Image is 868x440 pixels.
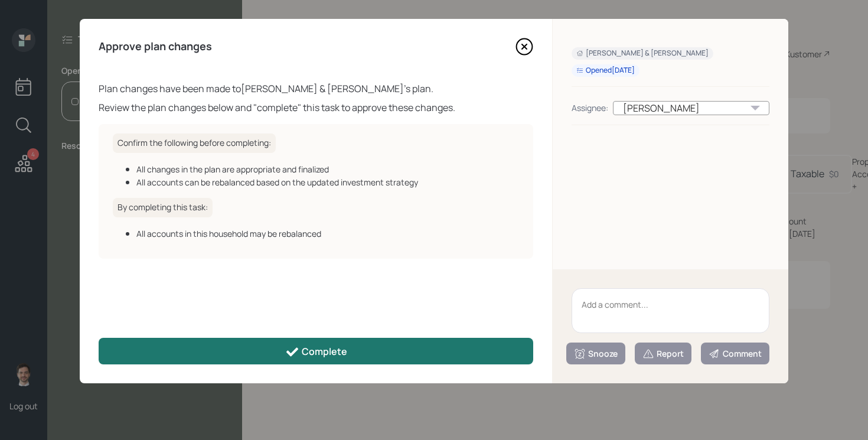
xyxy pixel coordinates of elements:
[136,163,519,175] div: All changes in the plan are appropriate and finalized
[113,198,213,217] h6: By completing this task:
[635,343,691,364] button: Report
[136,227,519,240] div: All accounts in this household may be rebalanced
[642,348,684,360] div: Report
[99,100,533,115] div: Review the plan changes below and "complete" this task to approve these changes.
[113,133,276,153] h6: Confirm the following before completing:
[99,40,212,53] h4: Approve plan changes
[99,338,533,364] button: Complete
[576,48,709,58] div: [PERSON_NAME] & [PERSON_NAME]
[576,66,635,76] div: Opened [DATE]
[574,348,618,360] div: Snooze
[285,345,347,359] div: Complete
[701,343,769,364] button: Comment
[572,102,608,114] div: Assignee:
[709,348,762,360] div: Comment
[566,343,625,364] button: Snooze
[613,101,769,115] div: [PERSON_NAME]
[99,82,533,96] div: Plan changes have been made to [PERSON_NAME] & [PERSON_NAME] 's plan.
[136,176,519,188] div: All accounts can be rebalanced based on the updated investment strategy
